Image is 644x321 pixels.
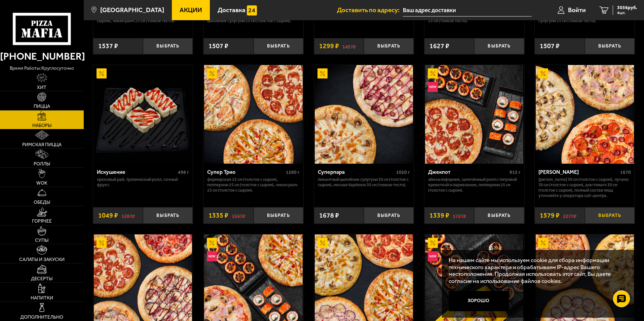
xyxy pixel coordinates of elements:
[538,238,548,248] img: Акционный
[180,7,202,13] span: Акции
[97,177,189,188] p: Ореховый рай, Тропический ролл, Сочный фрукт.
[143,38,193,55] button: Выбрать
[429,212,449,219] span: 1339 ₽
[364,207,414,224] button: Выбрать
[100,7,164,13] span: [GEOGRAPHIC_DATA]
[22,142,62,147] span: Римская пицца
[425,65,523,163] img: Джекпот
[474,207,524,224] button: Выбрать
[314,65,414,163] a: АкционныйСуперпара
[97,238,107,248] img: Акционный
[232,212,245,219] s: 1567 ₽
[34,200,50,205] span: Обеды
[34,104,50,109] span: Пицца
[319,43,339,50] span: 1299 ₽
[143,207,193,224] button: Выбрать
[93,65,193,163] a: АкционныйИскушение
[568,7,586,13] span: Войти
[247,5,257,15] img: 15daf4d41897b9f0e9f617042186c801.svg
[428,68,438,78] img: Акционный
[286,169,300,175] span: 1260 г
[318,169,395,175] div: Суперпара
[449,291,509,311] button: Хорошо
[317,238,328,248] img: Акционный
[254,38,303,55] button: Выбрать
[403,4,532,17] input: Ваш адрес доставки
[37,85,46,90] span: Хит
[535,65,635,163] a: АкционныйХет Трик
[474,38,524,55] button: Выбрать
[617,5,637,10] span: 3056 руб.
[428,169,508,175] div: Джекпот
[204,65,302,163] img: Супер Трио
[538,177,631,198] p: [PERSON_NAME] 30 см (толстое с сыром), Лучано 30 см (толстое с сыром), Дон Томаго 30 см (толстое ...
[364,38,414,55] button: Выбрать
[36,181,47,186] span: WOK
[32,219,52,224] span: Горячее
[563,212,576,219] s: 2277 ₽
[209,212,228,219] span: 1335 ₽
[178,169,189,175] span: 498 г
[509,169,521,175] span: 915 г
[207,238,217,248] img: Акционный
[35,238,48,243] span: Супы
[585,38,635,55] button: Выбрать
[319,212,339,219] span: 1678 ₽
[318,177,410,188] p: Пикантный цыплёнок сулугуни 30 см (толстое с сыром), Мясная Барбекю 30 см (тонкое тесто).
[32,123,51,128] span: Наборы
[207,251,217,261] img: Новинка
[428,251,438,261] img: Новинка
[207,68,217,78] img: Акционный
[620,169,631,175] span: 1670
[429,43,449,50] span: 1627 ₽
[540,43,560,50] span: 1507 ₽
[538,68,548,78] img: Акционный
[98,43,118,50] span: 1537 ₽
[207,169,284,175] div: Супер Трио
[315,65,413,163] img: Суперпара
[31,296,53,300] span: Напитки
[342,43,356,50] s: 1457 ₽
[428,177,521,193] p: Эби Калифорния, Запечённый ролл с тигровой креветкой и пармезаном, Пепперони 25 см (толстое с сыр...
[98,212,118,219] span: 1049 ₽
[34,162,50,166] span: Роллы
[19,257,65,262] span: Салаты и закуски
[428,82,438,92] img: Новинка
[424,65,524,163] a: АкционныйНовинкаДжекпот
[396,169,410,175] span: 1020 г
[31,277,52,281] span: Десерты
[97,169,177,175] div: Искушение
[449,257,624,285] p: На нашем сайте мы используем cookie для сбора информации технического характера и обрабатываем IP...
[540,212,560,219] span: 1579 ₽
[617,11,637,15] span: 4 шт.
[94,65,192,163] img: Искушение
[97,68,107,78] img: Акционный
[428,238,438,248] img: Акционный
[218,7,245,13] span: Доставка
[536,65,634,163] img: Хет Трик
[317,68,328,78] img: Акционный
[538,169,618,175] div: [PERSON_NAME]
[453,212,466,219] s: 1727 ₽
[209,43,228,50] span: 1507 ₽
[207,177,300,193] p: Фермерская 25 см (толстое с сыром), Пепперони 25 см (толстое с сыром), Чикен Ранч 25 см (толстое ...
[20,315,63,320] span: Дополнительно
[585,207,635,224] button: Выбрать
[254,207,303,224] button: Выбрать
[337,7,403,13] span: Доставить по адресу:
[121,212,135,219] s: 1287 ₽
[203,65,303,163] a: АкционныйСупер Трио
